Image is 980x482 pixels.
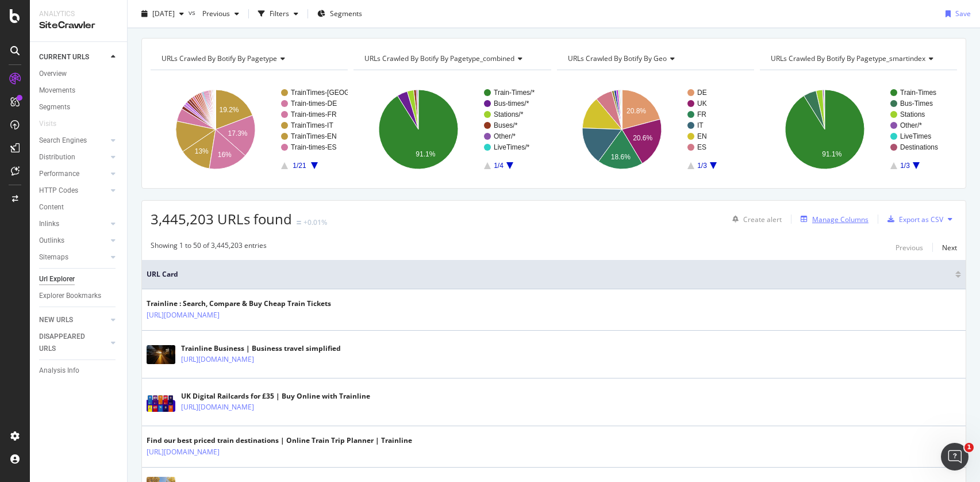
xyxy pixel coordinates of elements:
h4: URLs Crawled By Botify By pagetype [159,49,337,68]
text: 1/3 [697,162,707,170]
text: DE [697,89,707,97]
div: Movements [39,85,75,97]
span: 3,445,203 URLs found [151,209,292,228]
text: ES [697,143,706,151]
a: Sitemaps [39,251,107,263]
a: [URL][DOMAIN_NAME] [181,354,254,365]
a: Overview [39,68,119,80]
div: Explorer Bookmarks [39,290,101,302]
text: Train-Times/* [494,89,535,97]
a: [URL][DOMAIN_NAME] [147,309,220,321]
svg: A chart. [151,79,348,179]
div: Performance [39,168,79,180]
text: Train-times-FR [291,110,337,118]
text: Train-times-ES [291,143,337,151]
div: DISAPPEARED URLS [39,331,97,355]
text: 91.1% [416,150,436,158]
a: Content [39,201,119,213]
text: 1/4 [494,162,504,170]
span: Previous [198,9,230,18]
span: URLs Crawled By Botify By geo [568,53,667,63]
h4: URLs Crawled By Botify By geo [566,49,744,68]
div: Export as CSV [899,215,943,224]
text: 1/3 [900,162,910,170]
button: Export as CSV [883,210,943,228]
div: Create alert [743,215,782,224]
img: Equal [297,221,301,224]
div: Next [942,243,957,253]
svg: A chart. [557,79,754,179]
text: Destinations [900,143,938,151]
div: Trainline : Search, Compare & Buy Cheap Train Tickets [147,299,331,309]
div: Inlinks [39,218,59,230]
a: CURRENT URLS [39,51,107,63]
text: 1/21 [293,162,306,170]
button: Filters [253,5,303,23]
span: 2025 Sep. 7th [152,9,175,18]
div: Trainline Business | Business travel simplified [181,343,341,354]
div: UK Digital Railcards for £35 | Buy Online with Trainline [181,391,370,401]
a: [URL][DOMAIN_NAME] [147,446,220,458]
span: URLs Crawled By Botify By pagetype_smartindex [771,53,925,63]
div: SiteCrawler [39,19,118,32]
div: Find our best priced train destinations | Online Train Trip Planner | Trainline [147,435,412,446]
a: Performance [39,168,107,180]
a: Search Engines [39,135,107,147]
div: Showing 1 to 50 of 3,445,203 entries [151,240,267,254]
button: Previous [896,240,923,254]
a: HTTP Codes [39,185,107,197]
div: Url Explorer [39,273,75,285]
text: FR [697,110,706,118]
div: Search Engines [39,135,87,147]
text: 20.6% [633,134,652,142]
text: Train-Times [900,89,936,97]
text: LiveTimes [900,132,931,140]
button: Segments [313,5,367,23]
text: 17.3% [228,129,248,137]
div: NEW URLS [39,314,73,326]
button: Manage Columns [796,212,868,226]
text: UK [697,100,707,108]
text: 18.6% [610,153,630,161]
div: Manage Columns [812,215,868,224]
text: 19.2% [219,106,239,114]
text: Bus-times/* [494,100,529,108]
button: Save [941,5,971,23]
a: Inlinks [39,218,107,230]
svg: A chart. [353,79,551,179]
svg: A chart. [760,79,957,179]
iframe: Intercom live chat [941,443,969,470]
button: Create alert [728,210,782,228]
button: [DATE] [137,5,189,23]
span: URL Card [147,269,952,280]
img: main image [147,345,175,364]
text: Stations [900,110,925,118]
div: Sitemaps [39,251,68,263]
button: Next [942,240,957,254]
img: main image [147,393,175,412]
div: Analytics [39,9,118,19]
text: Buses/* [494,121,518,129]
a: Movements [39,85,119,97]
h4: URLs Crawled By Botify By pagetype_smartindex [768,49,947,68]
a: Segments [39,101,119,113]
a: Visits [39,118,68,130]
a: Analysis Info [39,365,119,377]
div: Distribution [39,151,75,163]
a: Explorer Bookmarks [39,290,119,302]
text: Bus-Times [900,100,933,108]
div: CURRENT URLS [39,51,89,63]
h4: URLs Crawled By Botify By pagetype_combined [362,49,540,68]
div: Filters [270,9,289,18]
a: DISAPPEARED URLS [39,331,107,355]
div: Analysis Info [39,365,79,377]
div: Segments [39,101,70,113]
div: Visits [39,118,56,130]
text: TrainTimes-[GEOGRAPHIC_DATA] [291,89,399,97]
text: IT [697,121,704,129]
text: 20.8% [626,107,645,115]
div: Content [39,201,64,213]
div: Save [955,9,971,18]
